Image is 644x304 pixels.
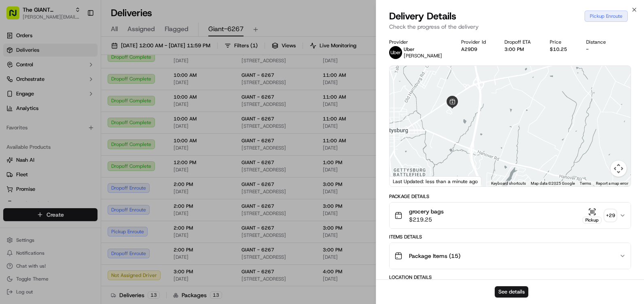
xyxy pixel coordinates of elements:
button: Package Items (15) [390,243,631,269]
img: Nash [8,8,24,24]
a: Terms (opens in new tab) [580,181,591,186]
button: Keyboard shortcuts [491,181,526,186]
div: 💻 [68,118,75,125]
div: Price [550,39,573,45]
span: Map data ©2025 Google [531,181,575,186]
div: Last Updated: less than a minute ago [390,176,481,186]
div: We're available if you need us! [28,85,102,92]
button: grocery bags$219.25Pickup+29 [390,203,631,228]
div: Start new chat [28,77,133,85]
div: Pickup [583,217,602,224]
div: Location Details [389,274,631,281]
span: Delivery Details [389,10,456,23]
img: Google [392,176,418,186]
div: Dropoff ETA [504,39,537,45]
div: Provider Id [461,39,492,45]
div: Provider [389,39,448,45]
span: [PERSON_NAME] [404,53,442,59]
p: Welcome 👋 [8,32,147,45]
button: A29D9 [461,46,477,53]
a: Open this area in Google Maps (opens a new window) [392,176,418,186]
div: 📗 [8,118,15,125]
div: Items Details [389,234,631,240]
span: Package Items ( 15 ) [409,252,460,260]
button: Map camera controls [610,160,627,177]
a: Powered byPylon [57,137,98,143]
a: 💻API Documentation [65,114,133,129]
img: profile_uber_ahold_partner.png [389,46,402,59]
input: Got a question? Start typing here... [21,52,146,61]
span: Pylon [80,137,98,143]
span: $219.25 [409,215,444,224]
span: Knowledge Base [16,117,62,125]
div: 3:00 PM [504,46,537,53]
div: $10.25 [550,46,573,53]
span: grocery bags [409,207,444,215]
a: 📗Knowledge Base [5,114,65,129]
div: - [586,46,612,53]
button: Pickup+29 [583,208,616,224]
p: Check the progress of the delivery [389,23,631,31]
div: + 29 [605,210,616,221]
p: Uber [404,46,442,53]
img: 1736555255976-a54dd68f-1ca7-489b-9aae-adbdc363a1c4 [8,77,23,92]
div: Package Details [389,193,631,200]
button: See details [495,286,528,298]
a: Report a map error [596,181,628,186]
div: Distance [586,39,612,45]
button: Pickup [583,208,602,224]
span: API Documentation [76,117,130,125]
button: Start new chat [138,80,147,89]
